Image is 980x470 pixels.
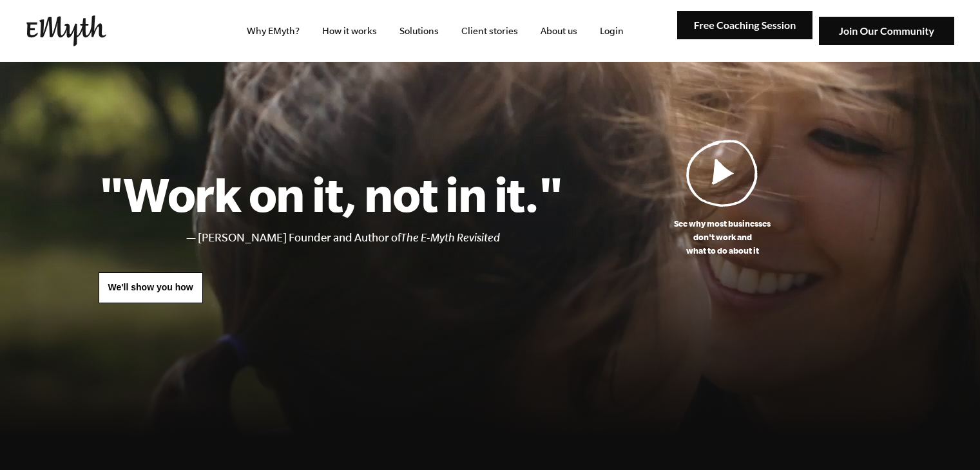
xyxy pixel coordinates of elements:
[26,15,106,46] img: EMyth
[686,139,758,207] img: Play Video
[401,231,500,244] i: The E-Myth Revisited
[99,272,203,303] a: We'll show you how
[677,11,812,40] img: Free Coaching Session
[563,217,882,258] p: See why most businesses don't work and what to do about it
[108,282,193,292] span: We'll show you how
[563,139,882,258] a: See why most businessesdon't work andwhat to do about it
[916,408,980,470] iframe: Chat Widget
[819,17,954,46] img: Join Our Community
[99,165,563,222] h1: "Work on it, not in it."
[198,229,563,247] li: [PERSON_NAME] Founder and Author of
